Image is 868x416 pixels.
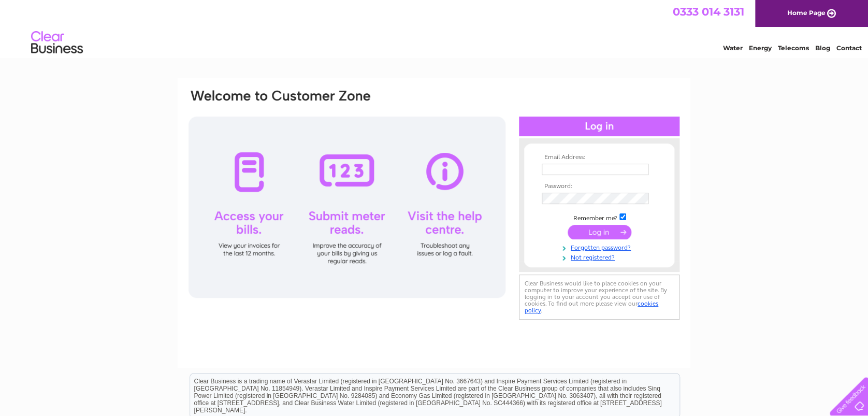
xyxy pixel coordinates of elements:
[190,6,679,50] div: Clear Business is a trading name of Verastar Limited (registered in [GEOGRAPHIC_DATA] No. 3667643...
[815,44,830,52] a: Blog
[673,5,744,18] a: 0333 014 3131
[31,27,83,59] img: logo.png
[539,212,659,222] td: Remember me?
[749,44,772,52] a: Energy
[542,242,659,252] a: Forgotten password?
[519,275,679,320] div: Clear Business would like to place cookies on your computer to improve your experience of the sit...
[836,44,862,52] a: Contact
[539,183,659,190] th: Password:
[723,44,743,52] a: Water
[539,154,659,161] th: Email Address:
[778,44,809,52] a: Telecoms
[568,225,631,239] input: Submit
[542,252,659,262] a: Not registered?
[525,300,658,314] a: cookies policy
